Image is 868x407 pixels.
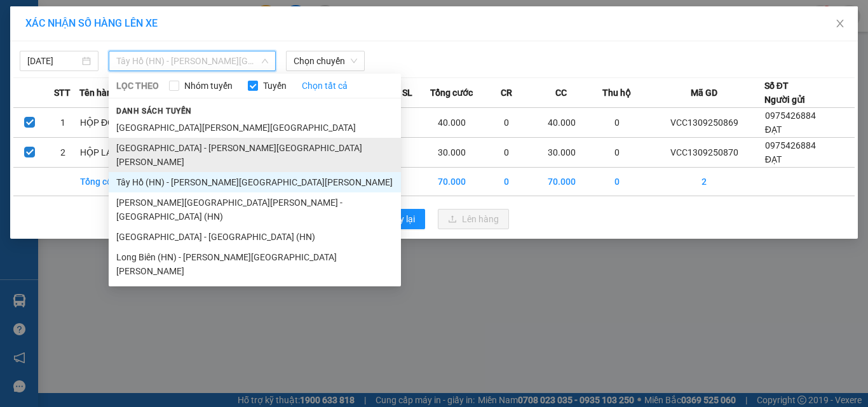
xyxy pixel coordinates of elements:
[79,86,117,100] span: Tên hàng
[27,54,79,68] input: 13/09/2025
[79,168,135,196] td: Tổng cộng
[109,247,401,281] li: Long Biên (HN) - [PERSON_NAME][GEOGRAPHIC_DATA][PERSON_NAME]
[644,138,764,168] td: VCC1309250870
[765,124,782,135] span: ĐẠT
[79,138,135,168] td: HỘP LAVIE
[691,86,717,100] span: Mã GD
[424,138,479,168] td: 30.000
[479,168,534,196] td: 0
[109,227,401,247] li: [GEOGRAPHIC_DATA] - [GEOGRAPHIC_DATA] (HN)
[479,138,534,168] td: 0
[179,79,238,93] span: Nhóm tuyến
[589,168,644,196] td: 0
[835,18,845,29] span: close
[765,140,816,150] span: 0975426884
[46,138,79,168] td: 2
[430,86,473,100] span: Tổng cước
[589,138,644,168] td: 0
[46,108,79,138] td: 1
[79,108,135,138] td: HỘP ĐỒ T T
[644,168,764,196] td: 2
[602,86,631,100] span: Thu hộ
[109,117,401,138] li: [GEOGRAPHIC_DATA][PERSON_NAME][GEOGRAPHIC_DATA]
[822,6,858,42] button: Close
[109,138,401,172] li: [GEOGRAPHIC_DATA] - [PERSON_NAME][GEOGRAPHIC_DATA][PERSON_NAME]
[91,22,264,35] strong: CÔNG TY TNHH VĨNH QUANG
[294,51,357,70] span: Chọn chuyến
[555,86,567,100] span: CC
[116,79,159,93] span: LỌC THEO
[424,108,479,138] td: 40.000
[116,51,268,70] span: Tây Hồ (HN) - Thanh Hóa
[25,17,158,29] span: XÁC NHẬN SỐ HÀNG LÊN XE
[261,57,269,65] span: down
[534,138,590,168] td: 30.000
[501,86,512,100] span: CR
[534,168,590,196] td: 70.000
[589,108,644,138] td: 0
[109,192,401,227] li: [PERSON_NAME][GEOGRAPHIC_DATA][PERSON_NAME] - [GEOGRAPHIC_DATA] (HN)
[126,37,229,51] strong: PHIẾU GỬI HÀNG
[109,105,200,117] span: Danh sách tuyến
[258,79,292,93] span: Tuyến
[644,108,764,138] td: VCC1309250869
[136,53,219,63] strong: Hotline : 0889 23 23 23
[424,168,479,196] td: 70.000
[12,20,72,79] img: logo
[765,154,782,164] span: ĐẠT
[534,108,590,138] td: 40.000
[54,86,71,100] span: STT
[438,209,509,229] button: uploadLên hàng
[302,79,348,93] a: Chọn tất cả
[765,110,816,121] span: 0975426884
[479,108,534,138] td: 0
[109,172,401,192] li: Tây Hồ (HN) - [PERSON_NAME][GEOGRAPHIC_DATA][PERSON_NAME]
[764,79,805,107] div: Số ĐT Người gửi
[121,65,234,77] strong: : [DOMAIN_NAME]
[121,67,151,77] span: Website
